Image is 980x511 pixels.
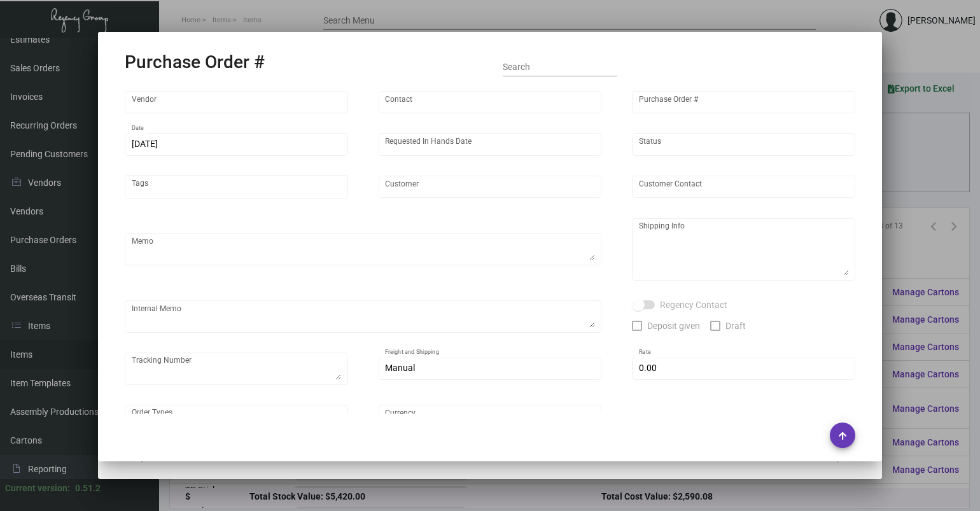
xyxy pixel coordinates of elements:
h2: Purchase Order # [125,52,265,73]
span: Draft [725,318,746,333]
span: Deposit given [647,318,700,333]
span: Manual [385,363,415,373]
div: Current version: [5,482,70,495]
span: Regency Contact [660,297,727,312]
div: 0.51.2 [75,482,101,495]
